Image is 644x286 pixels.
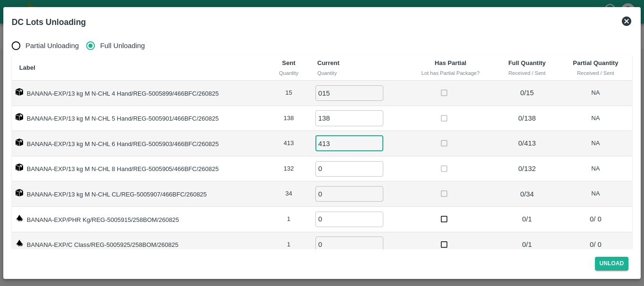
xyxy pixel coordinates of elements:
span: Partial Unloading [25,41,79,51]
img: box [16,189,23,196]
td: NA [559,106,633,131]
img: box [16,163,23,171]
td: BANANA-EXP/13 kg M N-CHL CL/REG-5005907/466BFC/260825 [12,181,268,207]
input: 0 [315,237,383,252]
b: Full Quantity [508,59,545,66]
img: weight [16,214,23,222]
img: box [16,113,23,121]
td: NA [559,181,633,207]
td: NA [559,156,633,182]
div: Received / Sent [567,69,625,77]
p: 0 / 15 [499,88,555,98]
input: 0 [315,110,383,126]
p: 0 / 1 [499,214,555,224]
td: BANANA-EXP/C Class/REG-5005925/258BOM/260825 [12,232,268,258]
p: 0 / 0 [563,239,629,250]
td: 132 [268,156,310,182]
img: box [16,88,23,96]
span: Full Unloading [100,41,145,51]
b: DC Lots Unloading [12,17,86,27]
td: BANANA-EXP/13 kg M N-CHL 8 Hand/REG-5005905/466BFC/260825 [12,156,268,182]
div: Quantity [317,69,398,77]
div: Lot has Partial Package? [413,69,487,77]
td: BANANA-EXP/13 kg M N-CHL 5 Hand/REG-5005901/466BFC/260825 [12,106,268,131]
td: 1 [268,207,310,232]
b: Has Partial [435,59,466,66]
img: weight [16,239,23,247]
td: 34 [268,181,310,207]
b: Partial Quantity [573,59,618,66]
p: 0 / 34 [499,189,555,199]
div: Quantity [275,69,302,77]
td: BANANA-EXP/13 kg M N-CHL 4 Hand/REG-5005899/466BFC/260825 [12,81,268,106]
b: Label [19,64,35,71]
td: 1 [268,232,310,258]
input: 0 [315,85,383,101]
p: 0 / 413 [499,138,555,148]
td: 15 [268,81,310,106]
td: BANANA-EXP/PHR Kg/REG-5005915/258BOM/260825 [12,207,268,232]
p: 0 / 0 [563,214,629,224]
input: 0 [315,136,383,151]
input: 0 [315,161,383,177]
td: NA [559,81,633,106]
td: NA [559,131,633,156]
img: box [16,139,23,146]
button: Unload [595,257,629,270]
td: 413 [268,131,310,156]
td: BANANA-EXP/13 kg M N-CHL 6 Hand/REG-5005903/466BFC/260825 [12,131,268,156]
input: 0 [315,212,383,227]
p: 0 / 138 [499,113,555,123]
input: 0 [315,186,383,202]
b: Current [317,59,339,66]
td: 138 [268,106,310,131]
p: 0 / 132 [499,163,555,174]
div: Received / Sent [503,69,551,77]
b: Sent [282,59,295,66]
p: 0 / 1 [499,239,555,250]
